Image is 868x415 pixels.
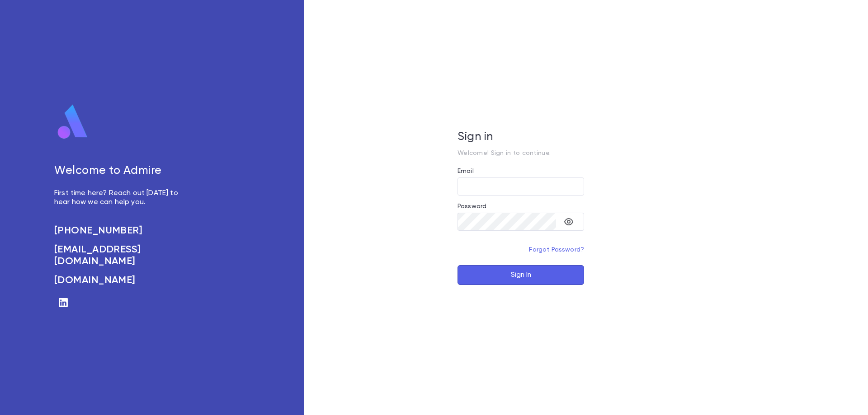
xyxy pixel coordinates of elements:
label: Password [458,203,486,210]
h5: Sign in [458,131,584,144]
a: [DOMAIN_NAME] [54,275,188,286]
img: logo [54,104,91,140]
a: [EMAIL_ADDRESS][DOMAIN_NAME] [54,244,188,267]
p: First time here? Reach out [DATE] to hear how we can help you. [54,189,188,207]
h5: Welcome to Admire [54,164,188,178]
a: [PHONE_NUMBER] [54,225,188,237]
button: Sign In [458,265,584,285]
button: toggle password visibility [560,213,578,231]
a: Forgot Password? [529,247,584,253]
p: Welcome! Sign in to continue. [458,149,584,157]
label: Email [458,168,474,175]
